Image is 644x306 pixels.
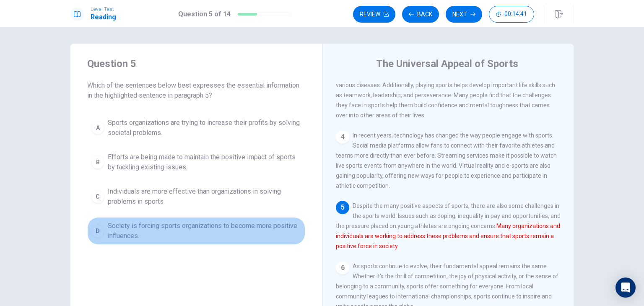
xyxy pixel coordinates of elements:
button: Review [353,6,395,23]
button: DSociety is forcing sports organizations to become more positive influences. [87,217,305,245]
span: Which of the sentences below best expresses the essential information in the highlighted sentence... [87,80,305,101]
h1: Reading [91,12,116,22]
span: Efforts are being made to maintain the positive impact of sports by tackling existing issues. [108,152,301,172]
button: Next [446,6,482,23]
div: 5 [336,201,349,214]
div: 6 [336,261,349,275]
span: Individuals are more effective than organizations in solving problems in sports. [108,187,301,207]
font: Many organizations and individuals are working to address these problems and ensure that sports r... [336,223,560,249]
div: 4 [336,130,349,144]
h4: Question 5 [87,57,305,70]
div: C [91,190,104,203]
button: BEfforts are being made to maintain the positive impact of sports by tackling existing issues. [87,148,305,176]
h4: The Universal Appeal of Sports [376,57,518,70]
h1: Question 5 of 14 [178,9,231,19]
span: In recent years, technology has changed the way people engage with sports. Social media platforms... [336,132,557,189]
span: Level Test [91,6,116,12]
div: A [91,121,104,135]
button: ASports organizations are trying to increase their profits by solving societal problems. [87,114,305,142]
span: 00:14:41 [504,11,527,18]
span: Society is forcing sports organizations to become more positive influences. [108,221,301,241]
span: Sports organizations are trying to increase their profits by solving societal problems. [108,118,301,138]
button: CIndividuals are more effective than organizations in solving problems in sports. [87,183,305,210]
div: B [91,156,104,169]
button: Back [402,6,439,23]
div: Open Intercom Messenger [615,277,636,298]
div: D [91,224,104,238]
button: 00:14:41 [489,6,534,23]
span: Despite the many positive aspects of sports, there are also some challenges in the sports world. ... [336,202,561,249]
